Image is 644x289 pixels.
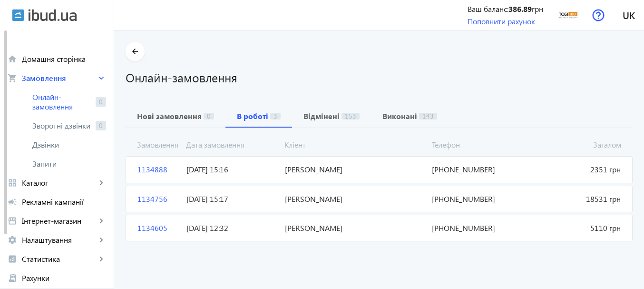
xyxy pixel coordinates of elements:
span: 1134888 [134,164,183,175]
span: Інтернет-магазин [22,216,97,226]
span: [PERSON_NAME] [281,164,429,175]
span: 5110 грн [527,223,624,233]
mat-icon: storefront [8,216,17,226]
span: 143 [419,113,437,120]
span: [PHONE_NUMBER] [428,164,526,175]
span: 0 [204,113,214,120]
mat-icon: keyboard_arrow_right [97,216,106,226]
span: Каталог [22,178,97,188]
mat-icon: settings [8,235,17,245]
span: Дзвінки [32,140,106,149]
b: Нові замовлення [137,112,202,120]
span: 0 [96,121,106,130]
span: [DATE] 15:16 [183,164,281,175]
span: 153 [342,113,360,120]
span: [PERSON_NAME] [281,194,429,204]
b: Виконані [382,112,417,120]
mat-icon: keyboard_arrow_right [97,73,106,83]
span: Замовлення [133,140,182,150]
span: Рахунки [22,273,106,283]
img: help.svg [592,9,605,21]
span: Рекламні кампанії [22,197,106,207]
span: Дата замовлення [182,140,281,150]
span: Запити [32,159,106,169]
span: 1134605 [134,223,183,233]
span: 3 [270,113,281,120]
mat-icon: receipt_long [8,273,17,283]
b: 386.89 [508,4,532,14]
mat-icon: shopping_cart [8,73,17,83]
span: Зворотні дзвінки [32,121,92,130]
span: Кліент [281,140,428,150]
span: Налаштування [22,235,97,245]
span: Статистика [22,254,97,264]
mat-icon: keyboard_arrow_right [97,235,106,245]
mat-icon: analytics [8,254,17,264]
img: ibud.svg [12,9,24,21]
span: [PHONE_NUMBER] [428,223,526,233]
span: [DATE] 12:32 [183,223,281,233]
span: Онлайн-замовлення [32,92,92,111]
span: 0 [96,97,106,107]
a: Поповнити рахунок [468,16,535,26]
span: 18531 грн [527,194,624,204]
div: Ваш баланс: грн [468,4,543,14]
mat-icon: campaign [8,197,17,207]
img: 16319648093adb7a033184889959721-8846870911.jpg [557,4,579,26]
img: ibud_text.svg [29,9,77,21]
mat-icon: home [8,54,17,64]
mat-icon: keyboard_arrow_right [97,178,106,188]
b: В роботі [237,112,268,120]
span: [PERSON_NAME] [281,223,429,233]
span: [PHONE_NUMBER] [428,194,526,204]
span: Загалом [527,140,625,150]
span: Замовлення [22,73,97,83]
mat-icon: keyboard_arrow_right [97,254,106,264]
b: Відмінені [303,112,340,120]
h1: Онлайн-замовлення [126,69,633,86]
span: uk [623,9,635,21]
span: [DATE] 15:17 [183,194,281,204]
span: Домашня сторінка [22,54,106,64]
mat-icon: arrow_back [129,46,141,58]
span: 1134756 [134,194,183,204]
span: 2351 грн [527,164,624,175]
span: Телефон [428,140,527,150]
mat-icon: grid_view [8,178,17,188]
